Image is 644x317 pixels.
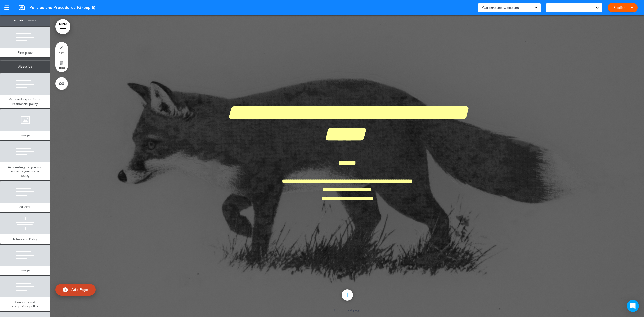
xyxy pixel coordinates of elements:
[346,308,361,312] span: First page
[18,50,33,55] span: First page
[334,308,340,312] span: 1 / 9
[55,19,70,34] a: MENU
[21,133,30,137] span: Image
[55,57,68,72] a: delete
[59,51,64,54] span: style
[58,66,65,69] span: delete
[19,205,31,209] span: QUOTE
[12,300,38,309] span: Concerns and complaints policy
[55,284,96,296] a: Add Page
[482,4,519,11] span: Automated Updates
[8,165,43,178] span: Accounting for you and entry to your home policy
[13,237,38,241] span: Admission Policy
[611,3,627,12] a: Publish
[25,15,38,26] a: Theme
[13,15,25,26] a: Pages
[627,300,639,312] div: Open Intercom Messenger
[63,287,68,292] img: add.svg
[9,97,41,106] span: Accident reporting in residential policy
[71,287,88,292] span: Add Page
[21,268,30,272] span: Image
[30,5,95,10] span: Policies and Procedures (Group 8)
[341,308,345,312] span: —
[55,42,68,57] a: style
